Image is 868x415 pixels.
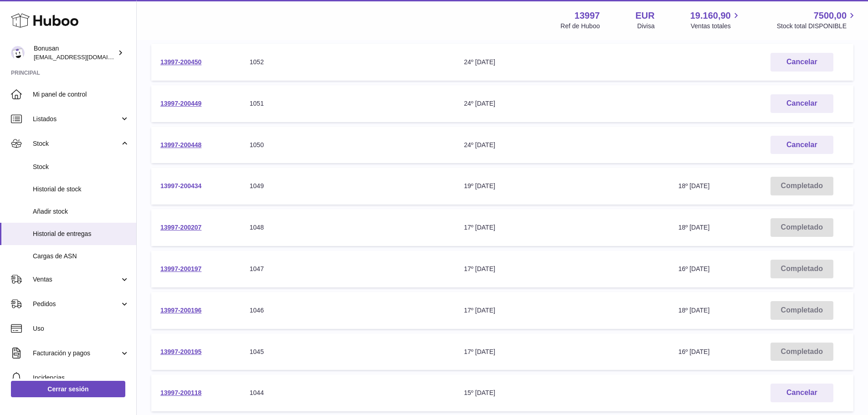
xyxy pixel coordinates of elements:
[160,265,201,272] a: 13997-200197
[160,182,201,190] a: 13997-200434
[250,306,446,315] div: 1046
[160,224,201,231] a: 13997-200207
[814,10,847,22] span: 7500,00
[160,389,201,396] a: 13997-200118
[34,44,116,61] div: Bonusan
[770,136,833,154] button: Cancelar
[33,230,129,238] span: Historial de entregas
[678,182,710,190] span: 18º [DATE]
[250,223,446,232] div: 1048
[678,307,710,314] span: 18º [DATE]
[690,10,731,22] span: 19.160,90
[160,348,201,355] a: 13997-200195
[464,306,660,315] div: 17º [DATE]
[11,381,125,397] a: Cerrar sesión
[250,58,446,67] div: 1052
[250,99,446,108] div: 1051
[33,163,129,171] span: Stock
[690,10,741,31] a: 19.160,90 Ventas totales
[575,10,600,22] strong: 13997
[160,307,201,314] a: 13997-200196
[33,207,129,216] span: Añadir stock
[678,265,710,272] span: 16º [DATE]
[678,348,710,355] span: 16º [DATE]
[560,22,600,31] div: Ref de Huboo
[464,141,660,149] div: 24º [DATE]
[464,99,660,108] div: 24º [DATE]
[770,94,833,113] button: Cancelar
[678,224,710,231] span: 18º [DATE]
[33,115,120,123] span: Listados
[464,223,660,232] div: 17º [DATE]
[464,265,660,273] div: 17º [DATE]
[160,141,201,149] a: 13997-200448
[160,100,201,107] a: 13997-200449
[464,389,660,397] div: 15º [DATE]
[777,10,857,31] a: 7500,00 Stock total DISPONIBLE
[777,22,857,31] span: Stock total DISPONIBLE
[635,10,654,22] strong: EUR
[770,53,833,72] button: Cancelar
[11,46,25,60] img: info@bonusan.es
[33,90,129,99] span: Mi panel de control
[33,185,129,194] span: Historial de stock
[770,384,833,402] button: Cancelar
[464,182,660,190] div: 19º [DATE]
[250,348,446,356] div: 1045
[250,389,446,397] div: 1044
[33,139,120,148] span: Stock
[464,348,660,356] div: 17º [DATE]
[250,265,446,273] div: 1047
[637,22,655,31] div: Divisa
[464,58,660,67] div: 24º [DATE]
[250,182,446,190] div: 1049
[34,53,134,61] span: [EMAIL_ADDRESS][DOMAIN_NAME]
[33,374,129,382] span: Incidencias
[33,252,129,261] span: Cargas de ASN
[33,349,120,358] span: Facturación y pagos
[33,275,120,284] span: Ventas
[33,300,120,308] span: Pedidos
[160,58,201,66] a: 13997-200450
[250,141,446,149] div: 1050
[691,22,741,31] span: Ventas totales
[33,324,129,333] span: Uso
